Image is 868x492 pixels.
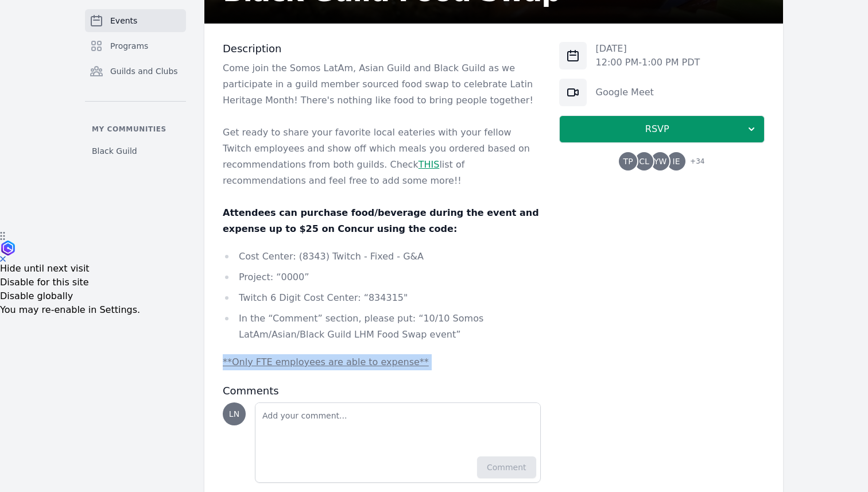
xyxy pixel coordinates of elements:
[223,290,541,306] li: Twitch 6 Digit Cost Center: “834315"
[223,249,541,265] li: Cost Center: (8343) Twitch - Fixed - G&A
[92,145,137,157] span: Black Guild
[569,122,746,136] span: RSVP
[559,115,765,143] button: RSVP
[223,42,541,56] h3: Description
[85,34,186,57] a: Programs
[623,157,633,165] span: TP
[596,56,700,69] p: 12:00 PM - 1:00 PM PDT
[223,357,429,367] u: **Only FTE employees are able to expense**
[596,87,654,98] a: Google Meet
[223,60,541,109] p: Come join the Somos LatAm, Asian Guild and Black Guild as we participate in a guild member source...
[229,410,239,418] span: LN
[85,9,186,161] nav: Sidebar
[110,40,148,52] span: Programs
[223,384,541,398] h3: Comments
[223,207,539,234] strong: Attendees can purchase food/beverage during the event and expense up to $25 on Concur using the c...
[85,141,186,161] a: Black Guild
[223,125,541,189] p: Get ready to share your favorite local eateries with your fellow Twitch employees and show off wh...
[683,154,704,171] span: + 34
[596,42,700,56] p: [DATE]
[223,269,541,285] li: Project: “0000”
[110,65,178,77] span: Guilds and Clubs
[223,311,541,343] li: In the “Comment” section, please put: “10/10 Somos LatAm/Asian/Black Guild LHM Food Swap event”
[654,157,666,165] span: YW
[639,157,649,165] span: CL
[85,60,186,83] a: Guilds and Clubs
[673,157,680,165] span: IE
[418,159,440,170] a: THIS
[477,456,536,478] button: Comment
[85,125,186,134] p: My communities
[110,15,137,26] span: Events
[85,9,186,32] a: Events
